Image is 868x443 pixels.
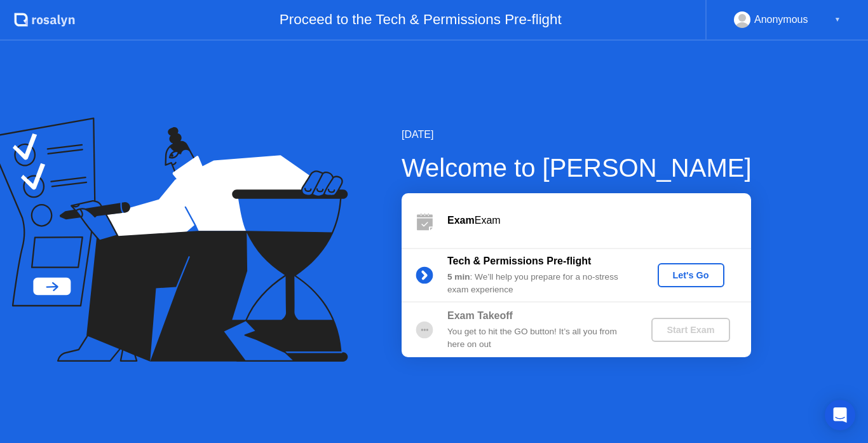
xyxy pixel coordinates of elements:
[447,272,470,282] b: 5 min
[651,318,729,342] button: Start Exam
[402,149,752,187] div: Welcome to [PERSON_NAME]
[447,215,475,226] b: Exam
[447,310,513,321] b: Exam Takeoff
[447,213,751,228] div: Exam
[754,11,808,28] div: Anonymous
[447,256,591,266] b: Tech & Permissions Pre-flight
[656,325,724,335] div: Start Exam
[663,270,719,280] div: Let's Go
[402,127,752,142] div: [DATE]
[447,271,630,297] div: : We’ll help you prepare for a no-stress exam experience
[658,263,724,287] button: Let's Go
[825,400,855,430] div: Open Intercom Messenger
[834,11,841,28] div: ▼
[447,325,630,351] div: You get to hit the GO button! It’s all you from here on out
